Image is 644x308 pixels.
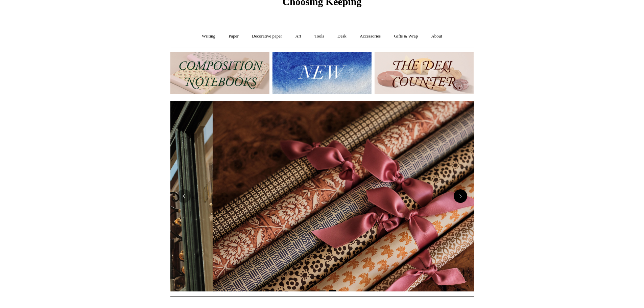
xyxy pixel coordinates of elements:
[329,290,336,291] button: Page 3
[222,27,245,45] a: Paper
[272,52,372,94] img: New.jpg__PID:f73bdf93-380a-4a35-bcfe-7823039498e1
[170,52,269,94] img: 202302 Composition ledgers.jpg__PID:69722ee6-fa44-49dd-a067-31375e5d54ec
[354,27,387,45] a: Accessories
[246,27,288,45] a: Decorative paper
[177,189,191,203] button: Previous
[282,1,361,6] a: Choosing Keeping
[454,189,467,203] button: Next
[308,27,330,45] a: Tools
[425,27,448,45] a: About
[388,27,424,45] a: Gifts & Wrap
[196,27,221,45] a: Writing
[375,52,474,94] img: The Deli Counter
[289,27,307,45] a: Art
[331,27,353,45] a: Desk
[309,290,315,291] button: Page 1
[319,290,326,291] button: Page 2
[213,101,516,292] img: Early Bird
